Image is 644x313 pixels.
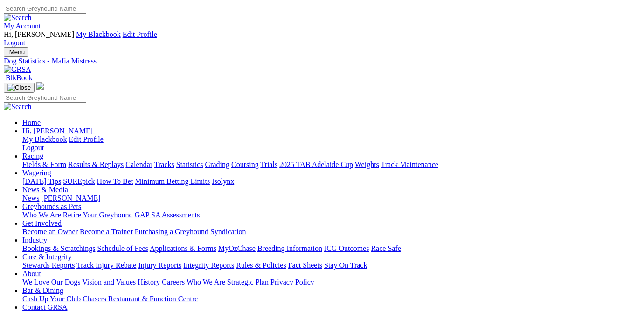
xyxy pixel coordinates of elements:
span: Hi, [PERSON_NAME] [22,127,93,135]
a: Weights [355,160,379,168]
a: GAP SA Assessments [135,211,200,219]
a: Care & Integrity [22,253,72,261]
a: Schedule of Fees [97,244,148,252]
div: Greyhounds as Pets [22,211,640,219]
a: Integrity Reports [183,261,234,269]
img: logo-grsa-white.png [36,82,44,90]
div: News & Media [22,194,640,202]
a: Minimum Betting Limits [135,177,210,185]
a: My Account [4,22,41,30]
a: Injury Reports [138,261,181,269]
input: Search [4,93,86,103]
a: Edit Profile [123,30,157,38]
a: Wagering [22,169,51,177]
a: Bar & Dining [22,286,63,294]
div: Care & Integrity [22,261,640,270]
a: Statistics [176,160,203,168]
div: Hi, [PERSON_NAME] [22,135,640,152]
div: My Account [4,30,640,47]
a: News & Media [22,186,68,194]
a: Trials [260,160,277,168]
div: About [22,278,640,286]
a: Calendar [125,160,152,168]
a: My Blackbook [76,30,121,38]
input: Search [4,4,86,14]
a: Edit Profile [69,135,104,143]
img: Close [7,84,31,91]
a: Become an Owner [22,228,78,236]
a: Fact Sheets [288,261,322,269]
a: Logout [4,39,25,47]
a: [DATE] Tips [22,177,61,185]
a: ICG Outcomes [324,244,369,252]
a: Retire Your Greyhound [63,211,133,219]
a: Bookings & Scratchings [22,244,95,252]
a: Fields & Form [22,160,66,168]
a: Track Injury Rebate [76,261,136,269]
a: Vision and Values [82,278,136,286]
a: Syndication [210,228,246,236]
a: Stewards Reports [22,261,75,269]
a: Track Maintenance [381,160,438,168]
a: [PERSON_NAME] [41,194,100,202]
a: Racing [22,152,43,160]
a: Home [22,118,41,126]
a: My Blackbook [22,135,67,143]
a: Become a Trainer [80,228,133,236]
div: Wagering [22,177,640,186]
div: Industry [22,244,640,253]
a: We Love Our Dogs [22,278,80,286]
a: Coursing [231,160,259,168]
div: Racing [22,160,640,169]
a: History [138,278,160,286]
a: Rules & Policies [236,261,286,269]
div: Get Involved [22,228,640,236]
a: Industry [22,236,47,244]
a: MyOzChase [218,244,256,252]
a: Dog Statistics - Mafia Mistress [4,57,640,65]
a: Logout [22,144,44,152]
a: Tracks [154,160,174,168]
a: News [22,194,39,202]
a: Contact GRSA [22,303,67,311]
a: Get Involved [22,219,62,227]
img: Search [4,103,32,111]
a: Isolynx [212,177,234,185]
a: Results & Replays [68,160,124,168]
a: Chasers Restaurant & Function Centre [83,295,198,303]
button: Toggle navigation [4,83,35,93]
span: Menu [9,49,25,56]
a: Purchasing a Greyhound [135,228,208,236]
a: Applications & Forms [150,244,216,252]
a: How To Bet [97,177,133,185]
a: Who We Are [22,211,61,219]
a: BlkBook [4,74,33,82]
a: Race Safe [371,244,401,252]
img: GRSA [4,65,31,74]
a: 2025 TAB Adelaide Cup [279,160,353,168]
a: Who We Are [187,278,225,286]
a: Strategic Plan [227,278,269,286]
a: Careers [162,278,185,286]
a: Cash Up Your Club [22,295,81,303]
a: About [22,270,41,278]
span: Hi, [PERSON_NAME] [4,30,74,38]
a: Privacy Policy [270,278,314,286]
button: Toggle navigation [4,47,28,57]
span: BlkBook [6,74,33,82]
div: Bar & Dining [22,295,640,303]
a: Breeding Information [257,244,322,252]
a: Greyhounds as Pets [22,202,81,210]
a: Stay On Track [324,261,367,269]
a: Grading [205,160,229,168]
a: SUREpick [63,177,95,185]
img: Search [4,14,32,22]
a: Hi, [PERSON_NAME] [22,127,95,135]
